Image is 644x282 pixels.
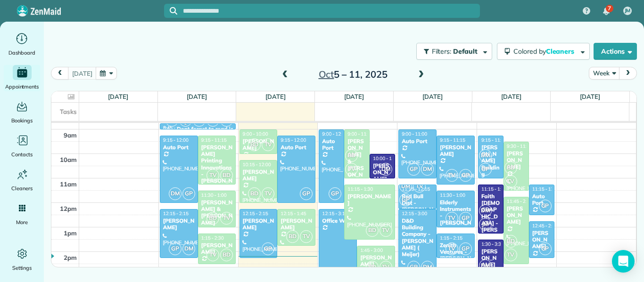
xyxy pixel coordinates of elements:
span: 9am [64,131,77,139]
div: Auto Port [322,138,341,152]
div: Zenith Ventures - [PERSON_NAME] [439,242,472,269]
span: 2pm [64,254,77,261]
div: [PERSON_NAME] [242,218,275,231]
div: Auto Port [532,193,552,207]
span: 1pm [64,229,77,237]
a: [DATE] [187,93,207,100]
span: BD [345,149,358,162]
span: TV [262,138,274,151]
a: Appointments [4,65,40,91]
div: [PERSON_NAME] [439,144,472,158]
span: TV [504,249,517,261]
span: DM [479,259,492,272]
span: GP [399,193,412,206]
span: GP [479,163,492,176]
span: More [16,218,28,227]
a: [DATE] [344,93,364,100]
span: DM [421,163,434,176]
span: Cleaners [11,184,33,193]
a: Filters: Default [412,43,492,60]
span: 9:15 - 11:15 [440,137,465,143]
span: Default [453,47,478,56]
span: 11:30 - 1:00 [201,192,227,198]
span: GP [169,242,182,255]
span: 1:45 - 3:00 [360,247,383,253]
div: [PERSON_NAME] [506,205,526,226]
span: DM [182,242,195,255]
div: Open Intercom Messenger [612,250,635,273]
span: Tasks [60,108,77,115]
button: Filters: Default [416,43,492,60]
div: Elderly Instruments - [PERSON_NAME] [439,199,472,233]
span: 9:15 - 12:00 [163,137,189,143]
button: next [619,67,637,80]
span: 11:15 - 1:30 [347,186,373,192]
div: [PERSON_NAME] & [PERSON_NAME] [347,138,367,185]
span: DM [479,204,492,217]
div: 7 unread notifications [596,1,616,22]
div: [PERSON_NAME] & [PERSON_NAME] [201,199,233,226]
span: 9:15 - 12:00 [281,137,306,143]
span: 12:15 - 2:15 [163,210,189,217]
span: 12:15 - 1:45 [281,210,306,217]
span: Appointments [5,82,39,91]
span: Filters: [432,47,452,56]
span: DM [399,180,412,193]
div: [PERSON_NAME] [532,230,552,250]
div: [PERSON_NAME] [280,218,313,231]
span: 11:30 - 1:00 [440,192,465,198]
span: 11:45 - 2:30 [507,198,532,204]
span: 12:15 - 3:00 [402,210,427,217]
a: [DATE] [501,93,521,100]
span: GP [539,242,552,255]
span: GP [539,200,552,212]
span: TV [446,212,458,225]
span: Bookings [11,116,33,125]
a: Cleaners [4,167,40,193]
button: prev [51,67,69,80]
span: Oct [319,68,334,80]
a: [DATE] [265,93,286,100]
span: BD [504,235,517,248]
span: DM [421,261,434,274]
span: 1:15 - 2:15 [440,235,462,241]
span: TV [345,163,358,176]
button: Week [589,67,619,80]
span: GP [459,169,472,182]
div: Auto Port [401,138,434,145]
div: [PERSON_NAME] [347,193,392,207]
svg: Focus search [170,7,177,15]
span: TV [446,169,458,182]
a: [DATE] [580,93,600,100]
span: DM [479,149,492,162]
small: 2 [180,119,191,128]
button: [DATE] [68,67,96,80]
span: 9:00 - 11:00 [402,131,427,137]
span: Contacts [11,150,33,159]
span: 7 [608,5,611,12]
button: Actions [594,43,637,60]
div: [PERSON_NAME] [372,162,392,183]
span: 9:15 - 11:00 [481,137,507,143]
div: Auto Port [163,144,195,151]
span: TV [380,261,392,274]
a: Dashboard [4,31,40,57]
span: 12:45 - 2:15 [532,223,558,229]
span: JM [625,7,631,15]
span: Dashboard [8,48,35,57]
a: Settings [4,246,40,273]
span: 9:30 - 11:30 [507,143,532,149]
div: [PERSON_NAME] [242,169,275,182]
div: Office Work [322,218,354,224]
span: BD [504,161,517,174]
span: TV [220,212,233,225]
h2: 5 – 11, 2025 [294,69,412,80]
span: GP [459,242,472,255]
div: Auto Port [280,144,313,151]
span: 12pm [60,205,77,212]
button: Colored byCleaners [497,43,590,60]
span: BD [366,224,379,237]
span: 11am [60,180,77,188]
span: 11:15 - 12:30 [532,186,561,192]
span: TV [206,249,219,261]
